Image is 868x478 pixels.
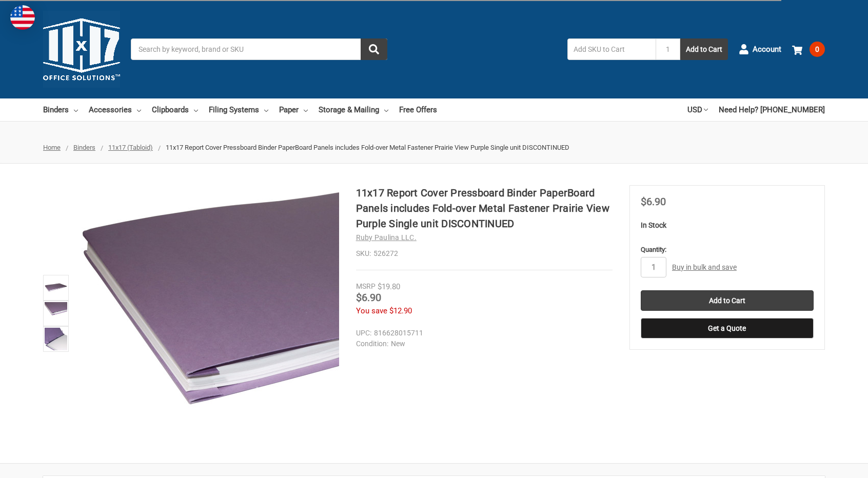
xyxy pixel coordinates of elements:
[792,36,825,63] a: 0
[356,281,376,292] div: MSRP
[687,98,708,121] a: USD
[43,98,78,121] a: Binders
[399,98,437,121] a: Free Offers
[89,98,141,121] a: Accessories
[279,98,308,121] a: Paper
[45,276,67,299] img: 11x17 Report Cover Pressboard Binder PaperBoard Panels includes Fold-over Metal Fastener Prairie ...
[810,42,825,57] span: 0
[73,144,95,151] a: Binders
[356,338,388,349] dt: Condition:
[567,38,656,60] input: Add SKU to Cart
[356,328,371,338] dt: UPC:
[43,11,120,88] img: 11x17.com
[152,98,198,121] a: Clipboards
[753,44,781,55] span: Account
[641,290,814,311] input: Add to Cart
[641,318,814,338] button: Get a Quote
[108,144,153,151] a: 11x17 (Tabloid)
[356,248,613,259] dd: 526272
[356,248,371,259] dt: SKU:
[389,306,412,315] span: $12.90
[356,338,608,349] dd: New
[680,38,728,60] button: Add to Cart
[131,38,387,60] input: Search by keyword, brand or SKU
[356,328,608,338] dd: 816628015711
[45,302,67,325] img: 11x17 Report Cover Pressboard Binder PaperBoard Panels includes Fold-over Metal Fastener Prairie ...
[10,5,35,30] img: duty and tax information for United States
[378,282,400,291] span: $19.80
[641,245,814,255] label: Quantity:
[356,185,613,231] h1: 11x17 Report Cover Pressboard Binder PaperBoard Panels includes Fold-over Metal Fastener Prairie ...
[641,195,666,208] span: $6.90
[672,263,737,271] a: Buy in bulk and save
[166,144,569,151] span: 11x17 Report Cover Pressboard Binder PaperBoard Panels includes Fold-over Metal Fastener Prairie ...
[783,450,868,478] iframe: Google Customer Reviews
[209,98,268,121] a: Filing Systems
[356,291,381,304] span: $6.90
[356,306,387,315] span: You save
[319,98,388,121] a: Storage & Mailing
[641,220,814,231] p: In Stock
[719,98,825,121] a: Need Help? [PHONE_NUMBER]
[739,36,781,63] a: Account
[356,233,417,242] a: Ruby Paulina LLC.
[43,144,61,151] a: Home
[45,328,67,350] img: 11x17 Report Cover Pressboard Binder PaperBoard Panels includes Fold-over Metal Fastener Prairie ...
